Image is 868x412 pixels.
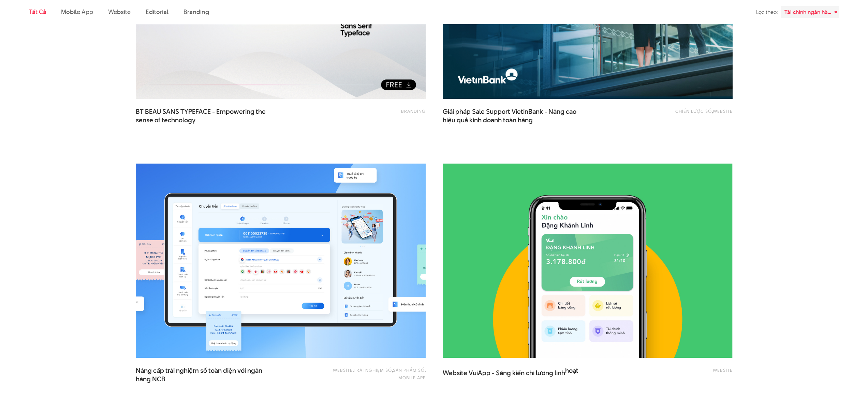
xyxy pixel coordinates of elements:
[443,164,733,358] img: website VuiApp - Sáng kiến chi lương linh hoạt
[398,375,426,381] a: Mobile app
[136,375,165,384] span: hàng NCB
[713,367,733,373] a: Website
[756,6,778,18] div: Lọc theo:
[310,366,426,382] div: , , ,
[121,154,440,367] img: Nâng cấp trải nghiệm số toàn diện với ngân hàng NCB
[443,366,579,383] span: Website VuiApp - Sáng kiến chi lương linh
[333,367,353,373] a: Website
[675,108,712,114] a: Chiến lược số
[617,107,733,121] div: ,
[401,108,426,114] a: Branding
[136,116,195,125] span: sense of technology
[354,367,392,373] a: Trải nghiệm số
[136,107,272,124] span: BT BEAU SANS TYPEFACE - Empowering the
[146,7,168,16] a: Editorial
[136,107,272,124] a: BT BEAU SANS TYPEFACE - Empowering thesense of technology
[183,7,209,16] a: Branding
[443,116,533,125] span: hiệu quả kinh doanh toàn hàng
[443,107,579,124] a: Giải pháp Sale Support VietinBank - Nâng caohiệu quả kinh doanh toàn hàng
[443,366,579,383] a: Website VuiApp - Sáng kiến chi lương linhhoạt
[136,366,272,383] a: Nâng cấp trải nghiệm số toàn diện với ngânhàng NCB
[565,366,578,375] span: hoạt
[108,7,131,16] a: Website
[443,107,579,124] span: Giải pháp Sale Support VietinBank - Nâng cao
[136,366,272,383] span: Nâng cấp trải nghiệm số toàn diện với ngân
[713,108,733,114] a: Website
[393,367,425,373] a: Sản phẩm số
